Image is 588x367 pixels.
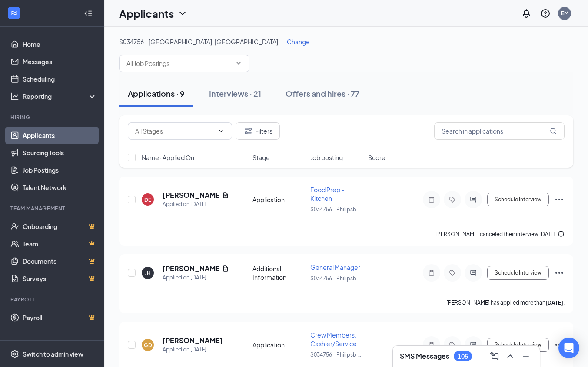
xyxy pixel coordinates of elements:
svg: Ellipses [554,340,565,350]
svg: Notifications [521,8,532,19]
svg: ChevronDown [177,8,188,19]
button: Schedule Interview [487,193,549,206]
p: [PERSON_NAME] has applied more than . [446,299,565,306]
div: Applied on [DATE] [163,200,229,209]
a: Messages [23,53,97,70]
svg: ActiveChat [468,269,478,276]
svg: Tag [447,269,458,276]
a: OnboardingCrown [23,218,97,235]
div: DE [144,196,151,203]
h5: [PERSON_NAME] [163,336,223,345]
h5: [PERSON_NAME] [163,190,219,200]
button: ChevronUp [503,349,517,363]
span: S034756 - Philipsb ... [310,351,361,358]
button: Schedule Interview [487,266,549,280]
span: Name · Applied On [142,153,194,162]
input: All Job Postings [126,59,232,68]
div: GD [144,341,152,349]
a: Sourcing Tools [23,144,97,161]
svg: Collapse [84,9,93,18]
a: Job Postings [23,161,97,179]
a: Scheduling [23,70,97,88]
svg: Filter [243,126,253,136]
div: Additional Information [252,264,305,282]
button: Filter Filters [236,122,280,140]
svg: Ellipses [554,194,565,205]
svg: Document [222,265,229,272]
svg: ActiveChat [468,341,478,348]
span: Crew Members: Cashier/Service [310,331,357,347]
svg: Analysis [10,92,19,101]
div: EM [561,10,568,17]
svg: Settings [10,350,19,358]
svg: Note [426,341,437,348]
b: [DATE] [545,299,563,306]
h3: SMS Messages [400,351,449,361]
h1: Applicants [119,6,174,21]
a: TeamCrown [23,235,97,252]
span: S034756 - [GEOGRAPHIC_DATA], [GEOGRAPHIC_DATA] [119,38,278,46]
span: General Manager [310,263,360,271]
div: Team Management [10,205,95,212]
div: Switch to admin view [23,350,83,358]
a: Applicants [23,127,97,144]
div: Applied on [DATE] [163,345,223,354]
button: Minimize [519,349,533,363]
div: 105 [458,353,468,360]
svg: Document [222,192,229,199]
svg: MagnifyingGlass [550,128,557,134]
svg: ActiveChat [468,196,478,203]
svg: Tag [447,196,458,203]
svg: ChevronDown [235,60,242,67]
input: All Stages [135,126,214,136]
span: Score [368,153,385,162]
div: [PERSON_NAME] canceled their interview [DATE]. [435,230,565,239]
svg: WorkstreamLogo [10,9,18,17]
div: Applications · 9 [128,88,185,99]
div: JH [145,269,151,277]
a: Talent Network [23,179,97,196]
div: Application [252,195,305,204]
span: Food Prep - Kitchen [310,186,344,202]
svg: ChevronDown [218,128,225,134]
a: PayrollCrown [23,309,97,326]
div: Open Intercom Messenger [558,338,579,358]
a: DocumentsCrown [23,252,97,270]
svg: Note [426,196,437,203]
span: Job posting [310,153,343,162]
input: Search in applications [434,122,565,140]
div: Payroll [10,296,95,303]
button: Schedule Interview [487,338,549,352]
svg: Note [426,269,437,276]
svg: Ellipses [554,268,565,278]
span: Change [287,38,310,46]
div: Offers and hires · 77 [286,88,359,99]
span: S034756 - Philipsb ... [310,206,361,213]
svg: Tag [447,341,458,348]
div: Applied on [DATE] [163,273,229,282]
div: Reporting [23,92,97,101]
span: Stage [252,153,270,162]
div: Application [252,341,305,349]
a: SurveysCrown [23,270,97,287]
svg: Info [558,230,565,237]
h5: [PERSON_NAME] [163,264,219,273]
span: S034756 - Philipsb ... [310,275,361,282]
svg: QuestionInfo [540,8,551,19]
button: ComposeMessage [488,349,502,363]
div: Hiring [10,114,95,121]
svg: ChevronUp [505,351,515,361]
div: Interviews · 21 [209,88,261,99]
svg: Minimize [521,351,531,361]
svg: ComposeMessage [489,351,500,361]
a: Home [23,36,97,53]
